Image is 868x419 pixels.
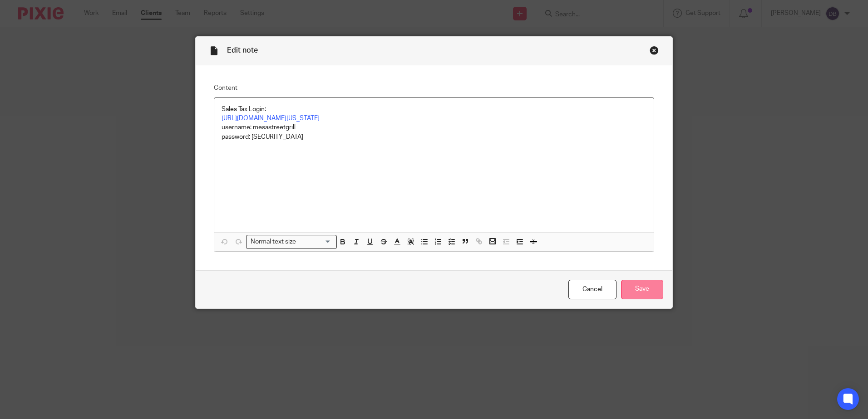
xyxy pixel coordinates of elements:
p: password: [SECURITY_DATA] [222,132,646,141]
label: Content [214,83,654,93]
p: username: mesastreetgrill [222,123,646,132]
span: Edit note [227,47,258,54]
span: Normal text size [248,237,298,247]
a: Cancel [568,280,616,299]
div: Close this dialog window [650,46,659,55]
input: Search for option [299,237,331,247]
p: Sales Tax Login: [222,105,646,114]
div: Search for option [246,235,337,249]
input: Save [621,280,663,299]
a: [URL][DOMAIN_NAME][US_STATE] [222,115,320,122]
